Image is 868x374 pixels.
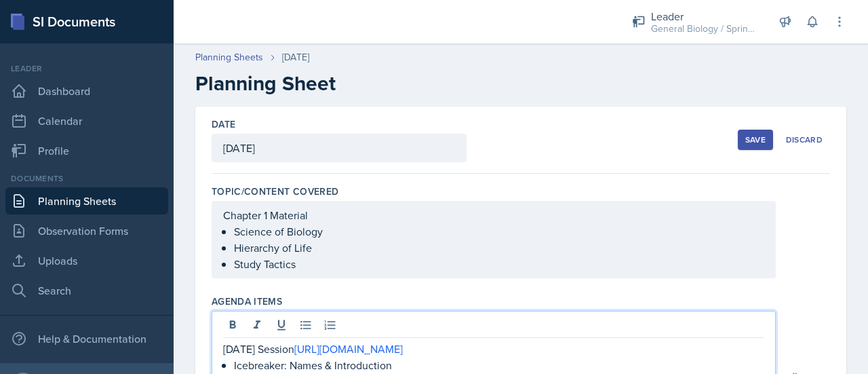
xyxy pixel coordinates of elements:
a: Search [5,277,168,304]
a: Calendar [5,107,168,134]
label: Date [212,117,235,131]
a: Observation Forms [5,217,168,244]
div: Discard [786,134,823,145]
button: Save [738,130,773,150]
p: [DATE] Session [223,341,764,357]
a: Planning Sheets [195,50,263,64]
a: [URL][DOMAIN_NAME] [294,341,403,356]
p: Science of Biology [234,223,764,240]
label: Topic/Content Covered [212,185,338,198]
div: Save [745,134,766,145]
div: Help & Documentation [5,325,168,352]
h2: Planning Sheet [195,71,846,96]
div: [DATE] [282,50,309,64]
a: Profile [5,137,168,164]
div: Leader [5,62,168,75]
p: Hierarchy of Life [234,240,764,256]
p: Study Tactics [234,256,764,272]
button: Discard [778,130,830,150]
p: Icebreaker: Names & Introduction [234,357,764,373]
div: Leader [651,8,759,24]
a: Dashboard [5,77,168,105]
div: Documents [5,172,168,185]
a: Uploads [5,247,168,274]
label: Agenda items [212,295,282,308]
p: Chapter 1 Material [223,207,764,223]
div: General Biology / Spring 2025 [651,22,759,36]
a: Planning Sheets [5,187,168,214]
